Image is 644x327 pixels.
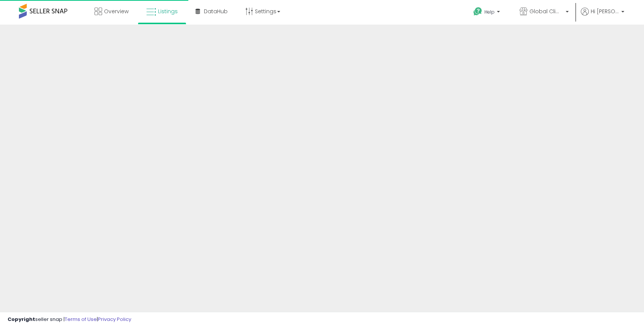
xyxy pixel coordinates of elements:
span: Help [484,9,495,15]
span: Global Climate Alliance [529,8,563,15]
span: Hi [PERSON_NAME] [591,8,619,15]
a: Help [467,1,507,25]
div: seller snap | | [8,316,131,323]
i: Get Help [473,7,483,16]
strong: Copyright [8,316,35,323]
a: Privacy Policy [98,316,131,323]
span: Listings [158,8,178,15]
a: Terms of Use [65,316,97,323]
span: DataHub [204,8,228,15]
span: Overview [104,8,129,15]
a: Hi [PERSON_NAME] [581,8,624,25]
